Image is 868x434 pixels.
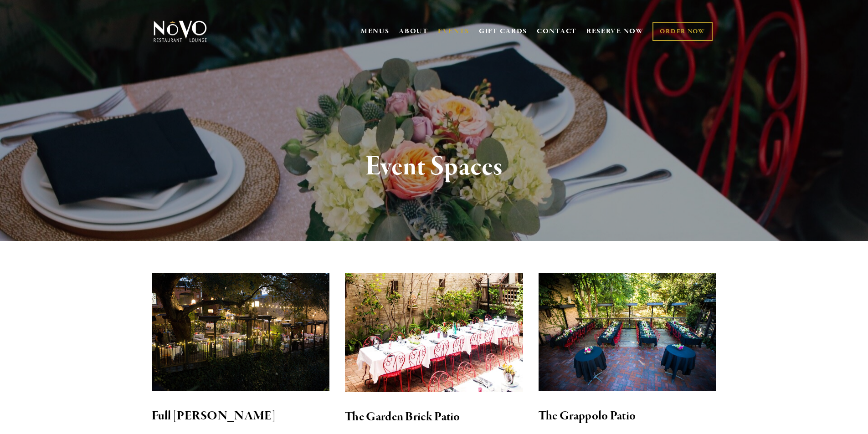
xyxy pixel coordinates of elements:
[537,23,577,40] a: CONTACT
[438,27,469,36] a: EVENTS
[539,273,717,391] img: Our Grappolo Patio seats 50 to 70 guests.
[152,20,209,43] img: Novo Restaurant &amp; Lounge
[652,22,712,41] a: ORDER NOW
[152,407,330,426] h2: Full [PERSON_NAME]
[479,23,527,40] a: GIFT CARDS
[586,23,644,40] a: RESERVE NOW
[152,273,330,391] img: novo-restaurant-lounge-patio-33_v2.jpg
[365,149,503,184] strong: Event Spaces
[345,408,523,427] h2: The Garden Brick Patio
[361,27,390,36] a: MENUS
[399,27,428,36] a: ABOUT
[539,407,717,426] h2: The Grappolo Patio
[345,273,523,392] img: bricks.jpg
